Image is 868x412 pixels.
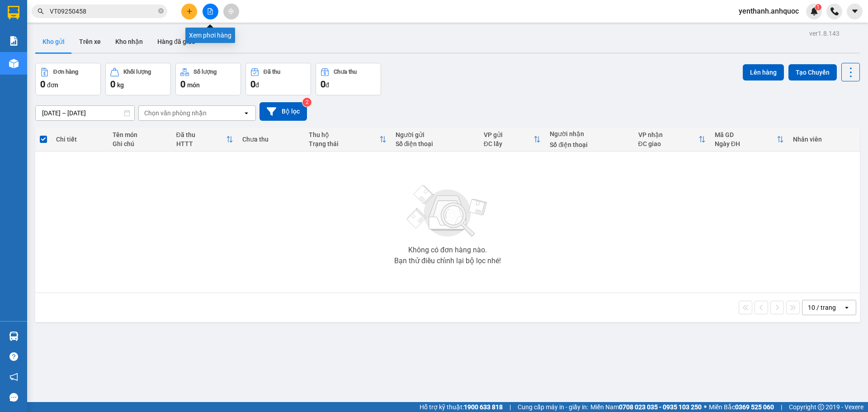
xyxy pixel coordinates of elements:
[150,31,203,52] button: Hàng đã giao
[144,109,207,118] div: Chọn văn phòng nhận
[735,403,774,411] strong: 0369 525 060
[818,404,824,410] span: copyright
[250,79,255,90] span: 0
[788,64,837,81] button: Tạo Chuyến
[9,59,19,68] img: warehouse-icon
[634,128,710,152] th: Toggle SortBy
[259,102,307,121] button: Bộ lọc
[810,7,818,15] img: icon-new-feature
[402,180,493,243] img: svg+xml;base64,PHN2ZyBjbGFzcz0ibGlzdC1wbHVnX19zdmciIHhtbG5zPSJodHRwOi8vd3d3LnczLm9yZy8yMDAwL3N2Zy...
[843,304,850,311] svg: open
[484,140,534,147] div: ĐC lấy
[847,4,863,19] button: caret-down
[808,303,836,312] div: 10 / trang
[731,5,806,17] span: yenthanh.anhquoc
[50,6,156,16] input: Tìm tên, số ĐT hoặc mã đơn
[158,7,164,16] span: close-circle
[47,81,58,89] span: đơn
[175,63,241,95] button: Số lượng0món
[176,140,226,147] div: HTTT
[509,402,511,412] span: |
[816,4,820,10] span: 1
[264,69,280,75] div: Đã thu
[550,141,629,148] div: Số điện thoại
[245,63,311,95] button: Đã thu0đ
[113,131,167,138] div: Tên món
[172,128,238,152] th: Toggle SortBy
[105,63,171,95] button: Khối lượng0kg
[193,69,217,75] div: Số lượng
[394,257,501,265] div: Bạn thử điều chỉnh lại bộ lọc nhé!
[242,136,300,143] div: Chưa thu
[464,403,503,411] strong: 1900 633 818
[396,140,475,147] div: Số điện thoại
[325,81,329,89] span: đ
[638,131,698,138] div: VP nhận
[243,109,250,117] svg: open
[185,28,235,43] div: Xem phơi hàng
[176,131,226,138] div: Đã thu
[9,352,18,361] span: question-circle
[187,81,200,89] span: món
[35,31,72,52] button: Kho gửi
[396,131,475,138] div: Người gửi
[180,79,185,90] span: 0
[619,403,702,411] strong: 0708 023 035 - 0935 103 250
[113,140,167,147] div: Ghi chú
[518,402,588,412] span: Cung cấp máy in - giấy in:
[420,402,503,412] span: Hỗ trợ kỹ thuật:
[123,69,151,75] div: Khối lượng
[223,4,239,19] button: aim
[709,402,774,412] span: Miền Bắc
[53,69,78,75] div: Đơn hàng
[181,4,197,19] button: plus
[9,331,19,341] img: warehouse-icon
[38,8,44,14] span: search
[40,79,45,90] span: 0
[56,136,103,143] div: Chi tiết
[117,81,124,89] span: kg
[793,136,855,143] div: Nhân viên
[158,8,164,14] span: close-circle
[781,402,782,412] span: |
[255,81,259,89] span: đ
[830,7,839,15] img: phone-icon
[110,79,115,90] span: 0
[36,106,134,120] input: Select a date range.
[9,373,18,381] span: notification
[334,69,357,75] div: Chưa thu
[9,393,18,402] span: message
[72,31,108,52] button: Trên xe
[8,6,19,19] img: logo-vxr
[186,8,193,14] span: plus
[638,140,698,147] div: ĐC giao
[304,128,391,152] th: Toggle SortBy
[479,128,546,152] th: Toggle SortBy
[743,64,784,81] button: Lên hàng
[408,246,487,254] div: Không có đơn hàng nào.
[207,8,213,14] span: file-add
[302,98,311,107] sup: 2
[710,128,788,152] th: Toggle SortBy
[704,405,707,409] span: ⚪️
[550,130,629,137] div: Người nhận
[590,402,702,412] span: Miền Nam
[715,131,777,138] div: Mã GD
[321,79,325,90] span: 0
[309,140,379,147] div: Trạng thái
[309,131,379,138] div: Thu hộ
[316,63,381,95] button: Chưa thu0đ
[203,4,218,19] button: file-add
[809,28,840,38] div: ver 1.8.143
[9,36,19,46] img: solution-icon
[484,131,534,138] div: VP gửi
[815,4,821,10] sup: 1
[715,140,777,147] div: Ngày ĐH
[851,7,859,15] span: caret-down
[228,8,234,14] span: aim
[35,63,101,95] button: Đơn hàng0đơn
[108,31,150,52] button: Kho nhận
